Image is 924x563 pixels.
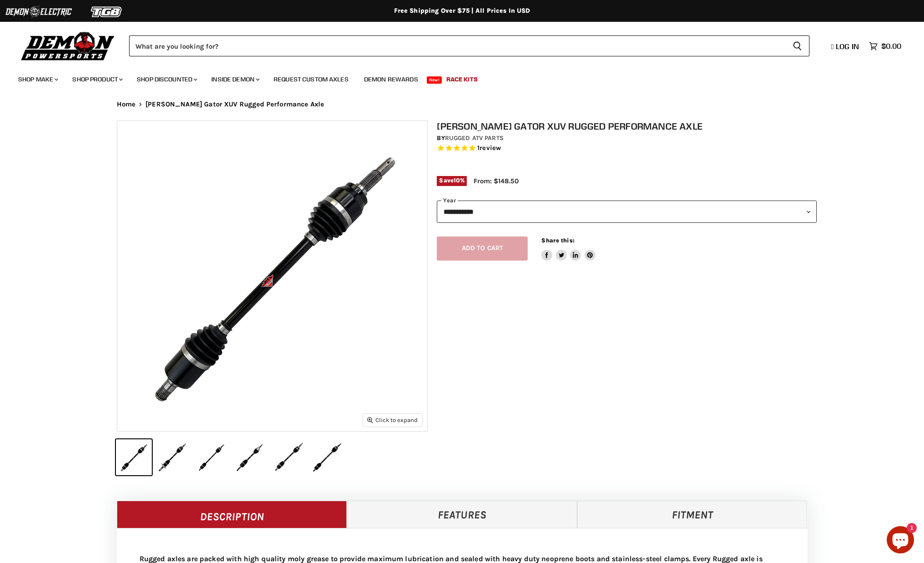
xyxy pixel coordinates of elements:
a: Log in [827,42,864,50]
a: Race Kits [440,70,484,89]
img: IMAGE [117,121,427,431]
a: Fitment [577,501,808,528]
span: review [479,144,501,152]
aside: Share this: [541,236,595,261]
span: Log in [836,42,859,51]
select: year [437,201,817,223]
span: Rated 5.0 out of 5 stars 1 reviews [437,144,817,153]
a: $0.00 [864,40,906,53]
span: Share this: [541,237,574,244]
img: Demon Electric Logo 2 [5,3,73,20]
div: Free Shipping Over $75 | All Prices In USD [99,7,826,15]
button: IMAGE thumbnail [155,439,190,475]
span: 1 reviews [477,144,501,152]
button: IMAGE thumbnail [309,439,345,475]
a: Rugged ATV Parts [445,134,504,142]
span: $0.00 [881,42,901,50]
span: Save % [437,176,467,186]
h1: [PERSON_NAME] Gator XUV Rugged Performance Axle [437,121,817,132]
span: From: $148.50 [474,177,519,185]
ul: Main menu [11,66,899,89]
a: Demon Rewards [357,70,425,89]
button: IMAGE thumbnail [116,439,152,475]
a: Shop Discounted [130,70,203,89]
form: Product [129,35,809,56]
a: Description [117,501,347,528]
input: Search [129,35,785,56]
a: Shop Product [65,70,128,89]
a: Home [117,101,136,108]
button: Click to expand [363,414,422,426]
span: New! [427,76,442,84]
nav: Breadcrumbs [99,101,826,108]
img: TGB Logo 2 [73,3,141,20]
button: Search [785,35,809,56]
a: Request Custom Axles [267,70,355,89]
a: Shop Make [11,70,64,89]
inbox-online-store-chat: Shopify online store chat [884,526,917,556]
img: Demon Powersports [18,30,118,62]
button: IMAGE thumbnail [232,439,268,475]
button: IMAGE thumbnail [193,439,229,475]
span: Click to expand [367,417,418,423]
div: by [437,133,817,143]
a: Features [347,501,577,528]
span: 10 [454,177,460,184]
a: Inside Demon [205,70,265,89]
span: [PERSON_NAME] Gator XUV Rugged Performance Axle [145,101,324,108]
button: IMAGE thumbnail [270,439,306,475]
